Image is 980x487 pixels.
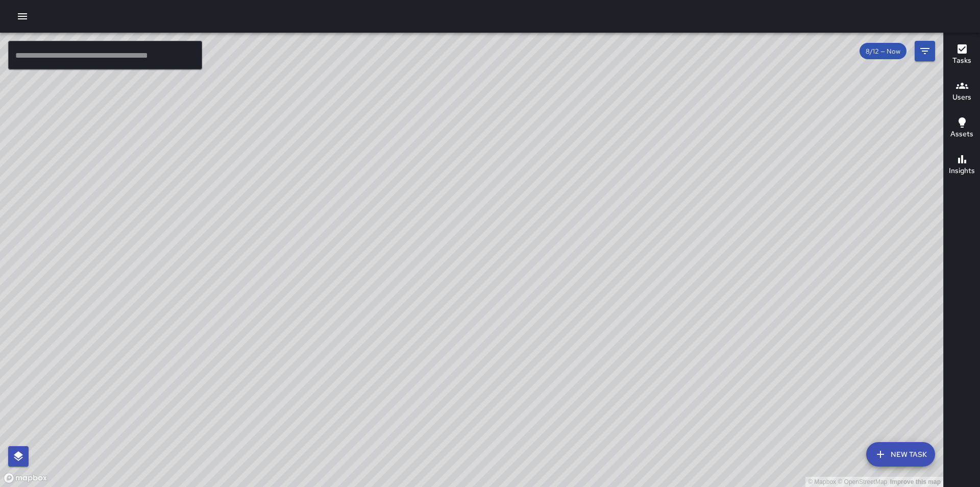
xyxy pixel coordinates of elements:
button: Assets [944,110,980,147]
h6: Tasks [952,55,971,66]
button: Filters [915,41,935,61]
button: Users [944,74,980,110]
button: New Task [866,442,935,467]
button: Insights [944,147,980,184]
h6: Assets [950,129,973,140]
span: 8/12 — Now [860,47,906,56]
button: Tasks [944,37,980,74]
h6: Users [952,92,971,103]
h6: Insights [949,165,975,177]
